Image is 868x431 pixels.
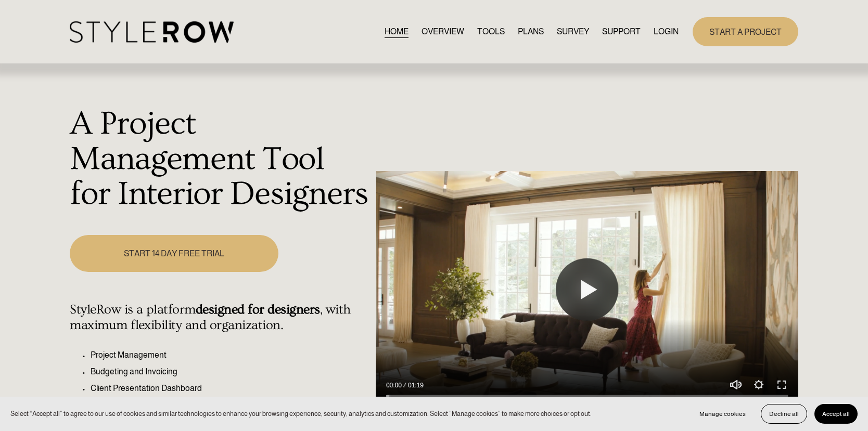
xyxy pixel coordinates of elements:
[386,393,788,400] input: Seek
[822,410,850,417] span: Accept all
[699,410,746,417] span: Manage cookies
[556,258,618,321] button: Play
[769,410,799,417] span: Decline all
[814,404,858,424] button: Accept all
[196,302,320,317] strong: designed for designers
[70,302,370,333] h4: StyleRow is a platform , with maximum flexibility and organization.
[602,25,641,38] span: SUPPORT
[10,409,592,419] p: Select “Accept all” to agree to our use of cookies and similar technologies to enhance your brows...
[692,404,754,424] button: Manage cookies
[654,24,679,38] a: LOGIN
[91,365,370,378] p: Budgeting and Invoicing
[518,24,544,38] a: PLANS
[70,235,278,272] a: START 14 DAY FREE TRIAL
[602,24,641,38] a: folder dropdown
[386,380,404,390] div: Current time
[557,24,589,38] a: SURVEY
[404,380,426,390] div: Duration
[385,24,409,38] a: HOME
[477,24,505,38] a: TOOLS
[91,349,370,361] p: Project Management
[422,24,464,38] a: OVERVIEW
[761,404,807,424] button: Decline all
[70,107,370,212] h1: A Project Management Tool for Interior Designers
[70,21,234,43] img: StyleRow
[91,382,370,395] p: Client Presentation Dashboard
[693,17,798,46] a: START A PROJECT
